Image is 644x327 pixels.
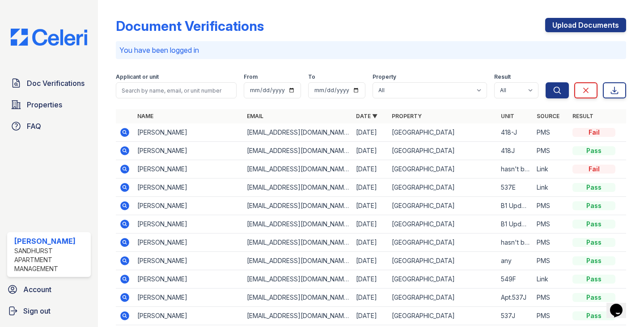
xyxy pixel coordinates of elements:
label: Result [494,73,511,81]
td: PMS [533,307,569,325]
td: [DATE] [352,307,388,325]
td: [PERSON_NAME] [134,197,243,215]
a: Upload Documents [545,18,626,32]
td: [GEOGRAPHIC_DATA] [388,270,497,289]
td: PMS [533,252,569,270]
div: Pass [572,293,615,302]
td: [EMAIL_ADDRESS][DOMAIN_NAME] [243,178,352,197]
td: [GEOGRAPHIC_DATA] [388,197,497,215]
td: [EMAIL_ADDRESS][DOMAIN_NAME] [243,142,352,160]
div: Pass [572,238,615,247]
a: Name [137,113,153,119]
div: [PERSON_NAME] [14,236,87,246]
td: [DATE] [352,123,388,142]
div: Pass [572,183,615,192]
td: 537E [497,178,533,197]
td: [PERSON_NAME] [134,160,243,178]
td: 549F [497,270,533,289]
td: 537J [497,307,533,325]
td: [GEOGRAPHIC_DATA] [388,142,497,160]
td: [GEOGRAPHIC_DATA] [388,123,497,142]
td: hasn't been assigned [497,160,533,178]
td: Apt.537J [497,289,533,307]
a: Email [247,113,263,119]
td: [GEOGRAPHIC_DATA] [388,215,497,234]
div: Pass [572,201,615,210]
td: PMS [533,234,569,252]
td: [GEOGRAPHIC_DATA] [388,252,497,270]
td: Link [533,160,569,178]
a: Date ▼ [356,113,377,119]
a: Result [572,113,593,119]
td: [EMAIL_ADDRESS][DOMAIN_NAME] [243,234,352,252]
td: Link [533,270,569,289]
a: FAQ [7,117,91,135]
label: From [244,73,258,81]
div: Pass [572,311,615,320]
p: You have been logged in [119,45,623,55]
td: [EMAIL_ADDRESS][DOMAIN_NAME] [243,270,352,289]
div: Pass [572,275,615,284]
a: Sign out [4,302,94,320]
label: To [308,73,315,81]
td: [PERSON_NAME] [134,234,243,252]
div: Pass [572,146,615,155]
td: [GEOGRAPHIC_DATA] [388,307,497,325]
a: Source [537,113,559,119]
div: Pass [572,220,615,229]
span: FAQ [27,121,41,132]
td: [EMAIL_ADDRESS][DOMAIN_NAME] [243,307,352,325]
td: PMS [533,289,569,307]
td: [EMAIL_ADDRESS][DOMAIN_NAME] [243,215,352,234]
span: Sign out [23,306,51,316]
td: [DATE] [352,197,388,215]
span: Doc Verifications [27,78,85,89]
td: [DATE] [352,289,388,307]
td: [PERSON_NAME] [134,123,243,142]
td: [PERSON_NAME] [134,307,243,325]
td: [GEOGRAPHIC_DATA] [388,289,497,307]
td: B1 Updated [497,197,533,215]
td: [DATE] [352,252,388,270]
td: [EMAIL_ADDRESS][DOMAIN_NAME] [243,289,352,307]
td: any [497,252,533,270]
td: [GEOGRAPHIC_DATA] [388,234,497,252]
td: [DATE] [352,215,388,234]
td: [EMAIL_ADDRESS][DOMAIN_NAME] [243,252,352,270]
a: Properties [7,96,91,114]
td: [EMAIL_ADDRESS][DOMAIN_NAME] [243,123,352,142]
td: [DATE] [352,178,388,197]
a: Unit [501,113,514,119]
td: [DATE] [352,270,388,289]
img: CE_Logo_Blue-a8612792a0a2168367f1c8372b55b34899dd931a85d93a1a3d3e32e68fde9ad4.png [4,29,94,46]
span: Properties [27,99,62,110]
td: PMS [533,123,569,142]
span: Account [23,284,51,295]
td: PMS [533,215,569,234]
iframe: chat widget [606,291,635,318]
td: Link [533,178,569,197]
label: Property [373,73,396,81]
td: PMS [533,142,569,160]
td: [PERSON_NAME] [134,270,243,289]
td: 418J [497,142,533,160]
td: [PERSON_NAME] [134,289,243,307]
div: Document Verifications [116,18,264,34]
td: [DATE] [352,234,388,252]
td: [EMAIL_ADDRESS][DOMAIN_NAME] [243,197,352,215]
td: [DATE] [352,160,388,178]
td: [DATE] [352,142,388,160]
td: [EMAIL_ADDRESS][DOMAIN_NAME] [243,160,352,178]
td: [GEOGRAPHIC_DATA] [388,178,497,197]
td: [PERSON_NAME] [134,252,243,270]
div: Fail [572,128,615,137]
a: Doc Verifications [7,74,91,92]
div: Sandhurst Apartment Management [14,246,87,273]
div: Fail [572,165,615,174]
td: [GEOGRAPHIC_DATA] [388,160,497,178]
a: Account [4,280,94,298]
td: [PERSON_NAME] [134,142,243,160]
td: B1 Updated [497,215,533,234]
a: Property [392,113,422,119]
td: PMS [533,197,569,215]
